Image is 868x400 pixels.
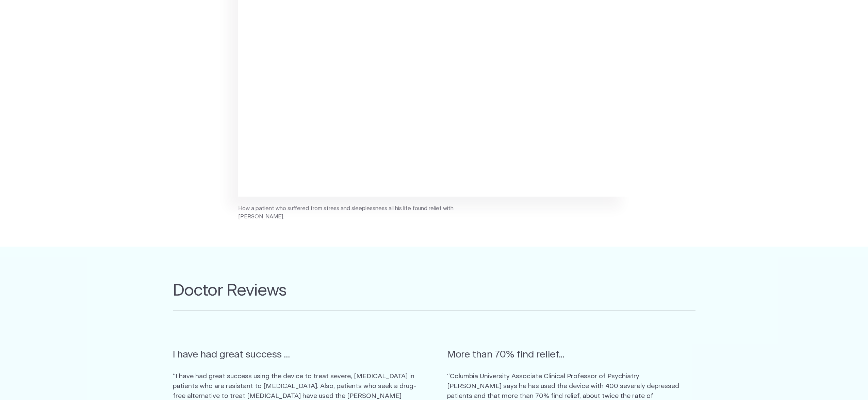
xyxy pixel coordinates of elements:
[173,281,695,311] h2: Doctor Reviews
[447,347,695,362] h5: More than 70% find relief...
[238,205,459,221] figcaption: How a patient who suffered from stress and sleeplessness all his life found relief with [PERSON_N...
[173,347,421,362] h5: I have had great success ...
